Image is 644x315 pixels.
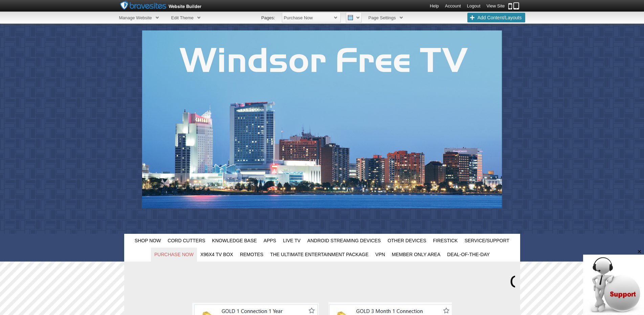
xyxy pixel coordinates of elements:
span: The Ultimate Entertainment Package [270,252,369,257]
img: Bravesites_toolbar_logo [119,1,214,11]
a: Deal-Of-The-Day [444,248,493,262]
a: Service/Support [461,234,513,248]
li: Pages: [261,12,275,24]
span: Deal-Of-The-Day [447,252,490,257]
img: header photo [142,30,502,208]
a: The Ultimate Entertainment Package [267,248,372,262]
a: VPN [372,248,388,262]
span: Page Settings [369,12,403,24]
a: Knowledge Base [209,234,260,248]
a: X96X4 TV Box [197,248,237,262]
a: Add Content/Layouts [467,15,525,20]
a: Help [430,3,439,8]
span: Member Only Area [392,252,440,257]
span: X96X4 TV Box [200,252,233,257]
iframe: chat widget [583,249,644,315]
span: Other Devices [387,238,426,243]
a: Purchase Now [151,248,197,262]
span: Remotes [240,252,263,257]
span: Knowledge Base [212,238,257,243]
a: View Site [487,3,505,8]
a: Android Streaming Devices [304,234,384,248]
marquee: Click the appropriate Link below. Fill in the Form. You will receive an email shortly. Note pleas... [129,268,515,295]
a: Member Only Area [388,248,444,262]
a: Live TV [280,234,304,248]
a: Other Devices [384,234,429,248]
a: Remotes [237,248,267,262]
span: Live TV [283,238,301,243]
span: Apps [264,238,276,243]
span: Manage Website [119,12,159,24]
span: FireStick [433,238,458,243]
span: Service/Support [465,238,510,243]
span: Purchase Now [282,13,341,23]
span: Shop Now [135,238,161,243]
a: Shop Now [131,234,164,248]
a: Logout [467,3,481,8]
span: Cord Cutters [168,238,205,243]
span: Purchase Now [154,252,194,257]
a: Account [445,3,461,8]
span: Edit Theme [171,12,200,24]
span: Add Content/Layouts [467,13,525,23]
a: Apps [260,234,280,248]
span: VPN [375,252,385,257]
span: Android Streaming Devices [307,238,381,243]
a: Cord Cutters [164,234,208,248]
a: FireStick [430,234,461,248]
